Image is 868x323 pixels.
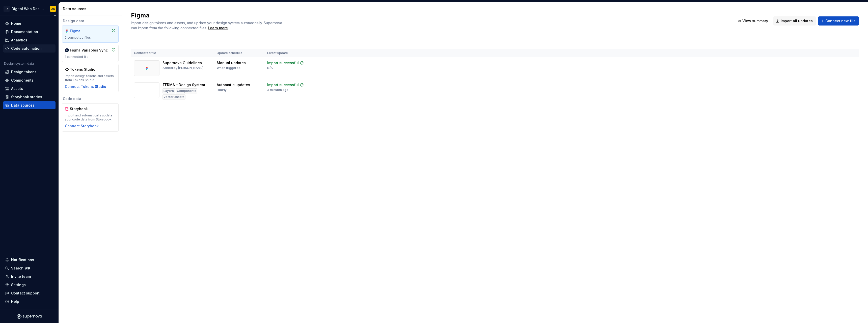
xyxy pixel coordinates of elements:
div: Design data [62,18,119,23]
th: Connected file [131,49,214,57]
div: Home [11,21,21,26]
button: TADigital Web DesignAK [1,3,58,14]
div: Import and automatically update your code data from Storybook. [65,113,116,121]
a: StorybookImport and automatically update your code data from Storybook.Connect Storybook [62,103,119,132]
div: Assets [11,86,23,91]
div: Tokens Studio [70,67,95,72]
button: Connect Storybook [65,123,99,129]
div: Figma Variables Sync [70,48,108,53]
div: When triggered [217,66,240,70]
div: Hourly [217,88,227,92]
div: TA [4,6,10,12]
th: Latest update [264,49,317,57]
svg: Supernova Logo [17,314,42,319]
div: Layers [162,88,175,93]
h2: Figma [131,11,729,19]
div: Figma [70,29,94,34]
button: Notifications [3,256,56,264]
span: Connect new file [825,18,856,23]
div: Import successful [267,60,299,65]
div: Manual updates [217,60,246,65]
div: Data sources [11,103,35,108]
div: Contact support [11,291,40,296]
a: Home [3,19,56,28]
div: Settings [11,282,26,287]
div: Invite team [11,274,31,279]
div: Components [176,88,197,93]
div: Search ⌘K [11,266,30,271]
span: Import design tokens and assets, and update your design system automatically. Supernova can impor... [131,21,283,30]
div: Components [11,78,34,83]
a: Assets [3,85,56,93]
div: Digital Web Design [12,6,44,11]
div: Import design tokens and assets from Tokens Studio [65,74,116,82]
div: Added by [PERSON_NAME] [162,66,203,70]
a: Learn more [208,26,228,31]
div: Documentation [11,29,38,34]
a: Analytics [3,36,56,44]
a: Settings [3,281,56,289]
div: Help [11,299,19,304]
a: Figma Variables Sync1 connected file [62,45,119,62]
div: Storybook stories [11,94,42,100]
a: Tokens StudioImport design tokens and assets from Tokens StudioConnect Tokens Studio [62,64,119,92]
div: Code automation [11,46,42,51]
button: Collapse sidebar [51,12,59,19]
a: Design tokens [3,68,56,76]
th: Update schedule [214,49,264,57]
div: Data sources [63,6,120,11]
div: AK [51,7,55,11]
div: Vector assets [162,94,185,100]
div: Supernova Guidelines [162,60,202,65]
div: Design system data [4,62,34,66]
div: Code data [62,96,119,101]
button: Connect new file [818,16,859,26]
span: Import all updates [781,18,813,23]
div: Import successful [267,82,299,87]
a: Invite team [3,272,56,281]
div: Notifications [11,257,34,262]
div: Analytics [11,38,27,43]
button: Help [3,297,56,306]
button: Connect Tokens Studio [65,84,106,89]
span: View summary [742,18,768,23]
div: 1 connected file [65,55,116,59]
button: Contact support [3,289,56,297]
div: Design tokens [11,69,37,74]
button: Import all updates [773,16,816,26]
a: Code automation [3,44,56,53]
div: TERMA – Design System [162,82,205,87]
span: . [207,26,229,30]
button: Search ⌘K [3,264,56,272]
a: Components [3,76,56,84]
a: Documentation [3,28,56,36]
div: Automatic updates [217,82,250,87]
div: 2 connected files [65,36,116,40]
button: View summary [735,16,771,26]
a: Data sources [3,101,56,109]
a: Figma2 connected files [62,26,119,43]
a: Storybook stories [3,93,56,101]
div: N/A [267,66,273,70]
div: 3 minutes ago [267,88,288,92]
div: Storybook [70,106,94,111]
